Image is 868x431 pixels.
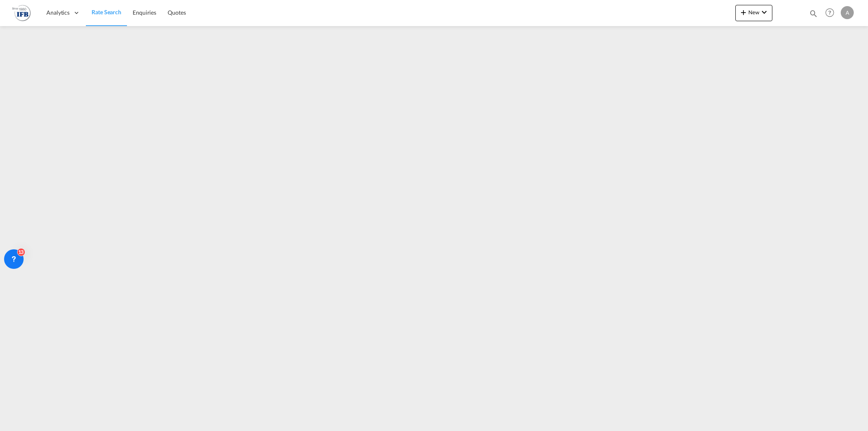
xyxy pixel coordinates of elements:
span: Analytics [46,9,70,17]
md-icon: icon-plus 400-fg [739,7,748,17]
button: icon-plus 400-fgNewicon-chevron-down [735,5,772,21]
div: A [841,6,854,19]
span: Rate Search [92,9,121,15]
span: Help [823,6,837,20]
span: Enquiries [133,9,156,16]
div: icon-magnify [809,9,818,21]
div: Help [823,6,841,20]
md-icon: icon-chevron-down [759,7,769,17]
md-icon: icon-magnify [809,9,818,18]
span: New [739,9,769,15]
span: Quotes [168,9,186,16]
img: 2b726980256c11eeaa87296e05903fd5.png [12,4,31,22]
